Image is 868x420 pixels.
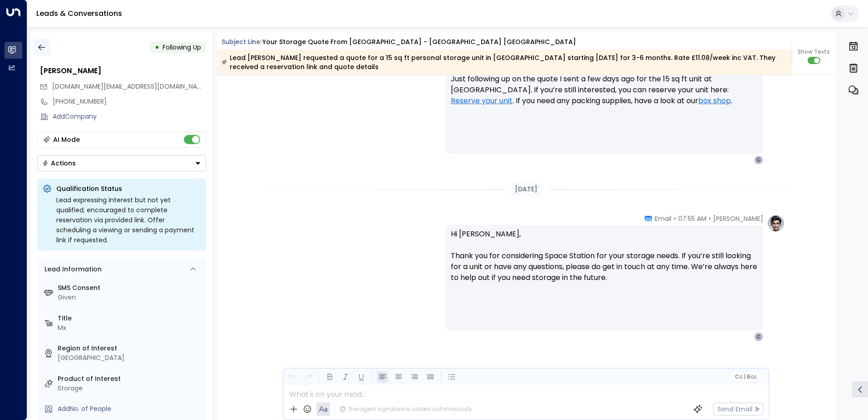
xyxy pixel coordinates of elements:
p: Qualification Status [56,184,201,193]
div: Mx [58,323,202,333]
div: [PERSON_NAME] [40,65,206,76]
span: • [709,214,711,223]
div: [DATE] [511,183,541,196]
a: Leads & Conversations [36,8,122,19]
p: Hi [PERSON_NAME], Just following up on the quote I sent a few days ago for the 15 sq ft unit at [... [451,52,758,117]
label: Region of Interest [58,344,202,353]
div: [GEOGRAPHIC_DATA] [58,353,202,363]
div: The agent signature is added automatically [340,405,472,413]
span: 07:55 AM [678,214,706,223]
div: AI Mode [53,135,80,144]
button: Redo [302,371,314,383]
a: Reserve your unit [451,95,513,106]
label: Product of Interest [58,374,202,384]
span: • [674,214,676,223]
button: Cc|Bcc [731,373,760,381]
div: AddCompany [53,112,206,121]
span: [DOMAIN_NAME][EMAIL_ADDRESS][DOMAIN_NAME] [52,82,208,91]
label: Title [58,314,202,323]
div: • [155,39,159,55]
div: AddNo. of People [58,404,202,414]
div: Your storage quote from [GEOGRAPHIC_DATA] - [GEOGRAPHIC_DATA] [GEOGRAPHIC_DATA] [262,37,576,47]
p: Hi [PERSON_NAME], Thank you for considering Space Station for your storage needs. If you’re still... [451,229,758,294]
div: Actions [42,159,76,167]
div: C [754,155,763,165]
div: Lead expressing interest but not yet qualified; encouraged to complete reservation via provided l... [56,195,201,245]
button: Undo [286,371,298,383]
div: Button group with a nested menu [37,155,206,171]
span: Email [655,214,671,223]
div: Lead [PERSON_NAME] requested a quote for a 15 sq ft personal storage unit in [GEOGRAPHIC_DATA] st... [222,53,787,71]
span: Cc Bcc [735,374,756,380]
button: Actions [37,155,206,171]
div: C [754,332,763,341]
span: Following Up [163,43,201,52]
a: box shop [698,95,731,106]
span: Subject Line: [222,37,261,46]
span: Cleevely.sj@gmail.com [52,82,206,91]
span: Show Texts [798,48,830,56]
div: Storage [58,384,202,393]
label: SMS Consent [58,283,202,293]
div: [PHONE_NUMBER] [53,97,206,106]
span: | [744,374,745,380]
div: Given [58,293,202,302]
div: Lead Information [41,265,102,274]
img: profile-logo.png [767,214,785,232]
span: [PERSON_NAME] [713,214,763,223]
